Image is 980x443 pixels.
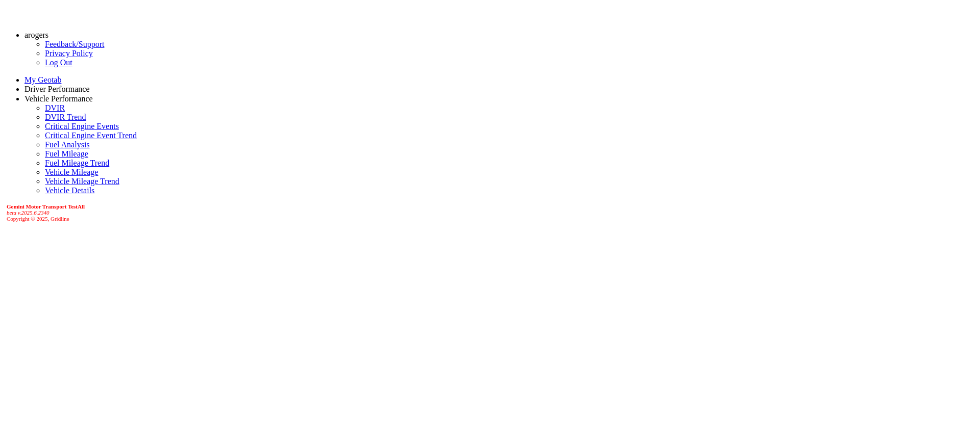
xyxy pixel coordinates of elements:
[45,131,137,140] a: Critical Engine Event Trend
[45,113,86,121] a: DVIR Trend
[45,122,119,131] a: Critical Engine Events
[45,177,119,186] a: Vehicle Mileage Trend
[7,210,50,216] i: beta v.2025.6.2340
[45,40,104,48] a: Feedback/Support
[45,140,90,149] a: Fuel Analysis
[45,49,93,58] a: Privacy Policy
[24,85,90,93] a: Driver Performance
[45,58,72,67] a: Log Out
[45,186,94,195] a: Vehicle Details
[45,149,88,158] a: Fuel Mileage
[24,31,48,39] a: arogers
[24,75,61,84] a: My Geotab
[7,203,85,210] b: Gemini Motor Transport TestAll
[24,94,93,103] a: Vehicle Performance
[45,103,65,112] a: DVIR
[45,168,98,176] a: Vehicle Mileage
[45,159,109,167] a: Fuel Mileage Trend
[7,203,976,222] div: Copyright © 2025, Gridline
